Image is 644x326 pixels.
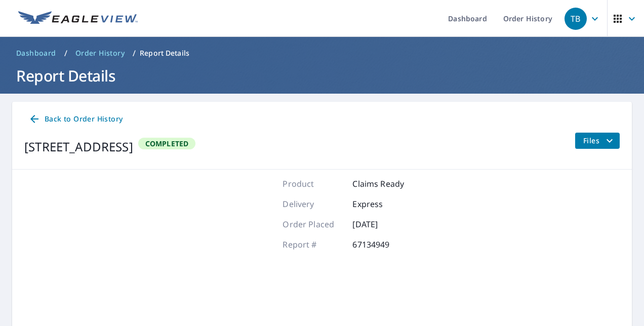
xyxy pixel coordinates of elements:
[139,139,195,148] span: Completed
[565,8,587,30] div: TB
[28,113,123,126] span: Back to Order History
[140,48,189,58] p: Report Details
[352,178,413,190] p: Claims Ready
[12,45,60,61] a: Dashboard
[18,11,138,26] img: EV Logo
[24,138,133,156] div: [STREET_ADDRESS]
[352,218,413,230] p: [DATE]
[12,45,632,61] nav: breadcrumb
[12,65,632,86] h1: Report Details
[283,178,343,190] p: Product
[283,218,343,230] p: Order Placed
[75,48,125,58] span: Order History
[583,135,616,147] span: Files
[24,110,127,129] a: Back to Order History
[283,198,343,210] p: Delivery
[352,238,413,251] p: 67134949
[352,198,413,210] p: Express
[283,238,343,251] p: Report #
[71,45,129,61] a: Order History
[575,133,620,149] button: filesDropdownBtn-67134949
[64,47,67,59] li: /
[133,47,136,59] li: /
[16,48,56,58] span: Dashboard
